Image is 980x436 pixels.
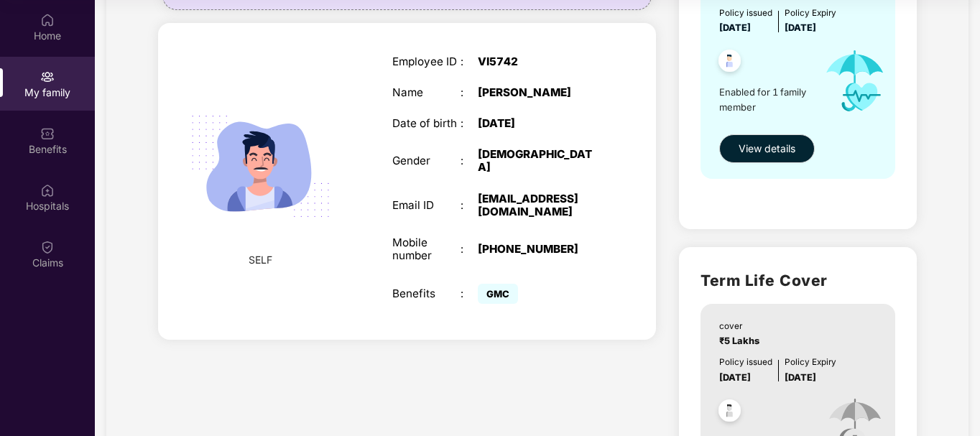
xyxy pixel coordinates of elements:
[175,80,346,252] img: svg+xml;base64,PHN2ZyB4bWxucz0iaHR0cDovL3d3dy53My5vcmcvMjAwMC9zdmciIHdpZHRoPSIyMjQiIGhlaWdodD0iMT...
[785,6,836,20] div: Policy Expiry
[40,126,55,141] img: svg+xml;base64,PHN2ZyBpZD0iQmVuZWZpdHMiIHhtbG5zPSJodHRwOi8vd3d3LnczLm9yZy8yMDAwL3N2ZyIgd2lkdGg9Ij...
[461,117,478,130] div: :
[813,35,897,126] img: icon
[785,372,816,383] span: [DATE]
[719,6,772,20] div: Policy issued
[478,243,598,256] div: [PHONE_NUMBER]
[719,134,815,163] button: View details
[40,70,55,84] img: svg+xml;base64,PHN2ZyB3aWR0aD0iMjAiIGhlaWdodD0iMjAiIHZpZXdCb3g9IjAgMCAyMCAyMCIgZmlsbD0ibm9uZSIgeG...
[461,154,478,167] div: :
[40,183,55,198] img: svg+xml;base64,PHN2ZyBpZD0iSG9zcGl0YWxzIiB4bWxucz0iaHR0cDovL3d3dy53My5vcmcvMjAwMC9zdmciIHdpZHRoPS...
[478,193,598,218] div: [EMAIL_ADDRESS][DOMAIN_NAME]
[719,85,813,114] span: Enabled for 1 family member
[392,117,461,130] div: Date of birth
[739,141,795,157] span: View details
[461,55,478,68] div: :
[392,287,461,300] div: Benefits
[478,117,598,130] div: [DATE]
[478,148,598,174] div: [DEMOGRAPHIC_DATA]
[712,395,747,430] img: svg+xml;base64,PHN2ZyB4bWxucz0iaHR0cDovL3d3dy53My5vcmcvMjAwMC9zdmciIHdpZHRoPSI0OC45NDMiIGhlaWdodD...
[392,199,461,212] div: Email ID
[719,335,764,346] span: ₹5 Lakhs
[712,45,747,80] img: svg+xml;base64,PHN2ZyB4bWxucz0iaHR0cDovL3d3dy53My5vcmcvMjAwMC9zdmciIHdpZHRoPSI0OC45NDMiIGhlaWdodD...
[701,269,895,292] h2: Term Life Cover
[392,86,461,99] div: Name
[461,86,478,99] div: :
[392,154,461,167] div: Gender
[719,320,764,333] div: cover
[461,287,478,300] div: :
[461,243,478,256] div: :
[461,199,478,212] div: :
[478,284,518,304] span: GMC
[392,55,461,68] div: Employee ID
[478,86,598,99] div: [PERSON_NAME]
[392,236,461,262] div: Mobile number
[40,13,55,27] img: svg+xml;base64,PHN2ZyBpZD0iSG9tZSIgeG1sbnM9Imh0dHA6Ly93d3cudzMub3JnLzIwMDAvc3ZnIiB3aWR0aD0iMjAiIG...
[785,22,816,33] span: [DATE]
[249,252,272,268] span: SELF
[719,356,772,369] div: Policy issued
[40,240,55,254] img: svg+xml;base64,PHN2ZyBpZD0iQ2xhaW0iIHhtbG5zPSJodHRwOi8vd3d3LnczLm9yZy8yMDAwL3N2ZyIgd2lkdGg9IjIwIi...
[719,372,751,383] span: [DATE]
[719,22,751,33] span: [DATE]
[785,356,836,369] div: Policy Expiry
[478,55,598,68] div: VI5742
